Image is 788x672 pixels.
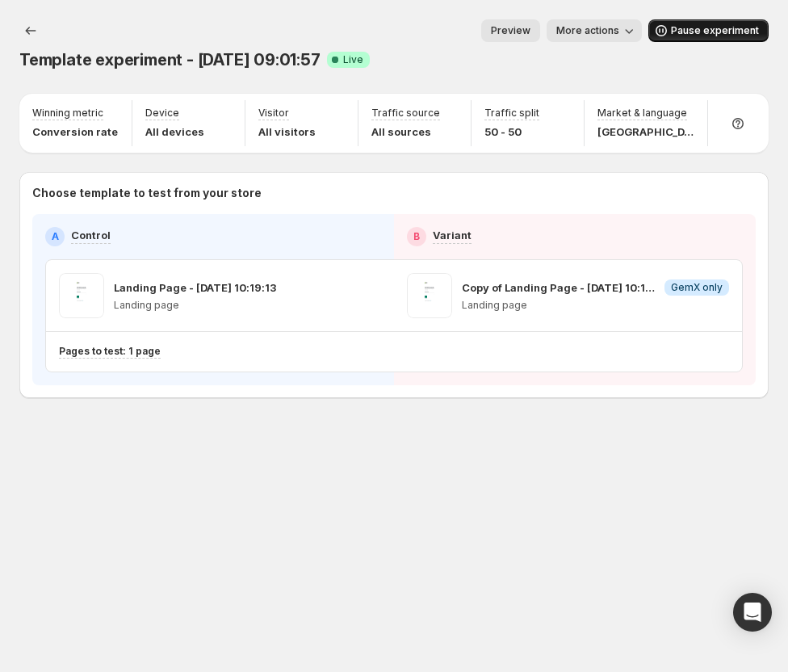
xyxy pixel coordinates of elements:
[671,24,759,37] span: Pause experiment
[671,281,723,294] span: GemX only
[258,124,316,140] p: All visitors
[32,124,118,140] p: Conversion rate
[547,19,642,42] button: More actions
[258,107,289,120] p: Visitor
[19,50,321,69] span: Template experiment - [DATE] 09:01:57
[114,279,276,296] p: Landing Page - [DATE] 10:19:13
[484,107,539,120] p: Traffic split
[491,24,530,37] span: Preview
[597,124,694,140] p: [GEOGRAPHIC_DATA]
[59,273,104,318] img: Landing Page - Nov 29, 10:19:13
[484,124,539,140] p: 50 - 50
[462,299,729,312] p: Landing page
[462,279,658,296] p: Copy of Landing Page - [DATE] 10:19:13
[733,593,772,632] div: Open Intercom Messenger
[145,124,204,140] p: All devices
[407,273,452,318] img: Copy of Landing Page - Nov 29, 10:19:13
[52,230,59,243] h2: A
[32,185,756,201] p: Choose template to test from your store
[371,107,440,120] p: Traffic source
[371,124,440,140] p: All sources
[413,230,420,243] h2: B
[114,299,276,312] p: Landing page
[648,19,769,42] button: Pause experiment
[145,107,179,120] p: Device
[71,227,111,243] p: Control
[19,19,42,42] button: Experiments
[343,53,363,66] span: Live
[597,107,687,120] p: Market & language
[556,24,619,37] span: More actions
[481,19,540,42] button: Preview
[32,107,103,120] p: Winning metric
[433,227,472,243] p: Variant
[59,345,161,358] p: Pages to test: 1 page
